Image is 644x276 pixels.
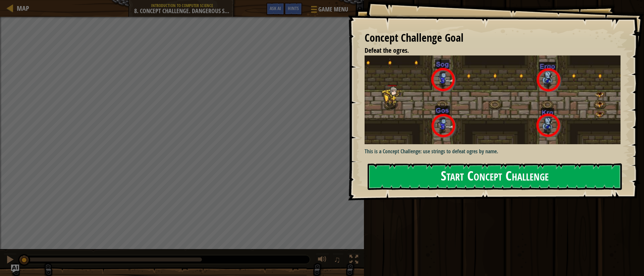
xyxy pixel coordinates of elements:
a: Map [13,4,29,13]
span: Map [17,4,29,13]
button: Toggle fullscreen [347,253,361,267]
span: Defeat the ogres. [365,46,409,55]
button: Game Menu [306,3,352,18]
span: Game Menu [318,5,348,14]
div: Concept Challenge Goal [365,30,621,46]
button: Adjust volume [316,253,329,267]
button: Start Concept Challenge [368,163,622,190]
p: This is a Concept Challenge: use strings to defeat ogres by name. [365,148,626,155]
li: Defeat the ogres. [356,46,619,55]
span: Hints [288,5,299,11]
button: Ask AI [266,3,284,15]
button: Ctrl + P: Pause [3,253,17,267]
button: Ask AI [11,265,19,273]
span: Ask AI [270,5,281,11]
img: Dangerous steps new [365,55,626,144]
button: ♫ [332,253,344,267]
span: ♫ [334,254,340,265]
